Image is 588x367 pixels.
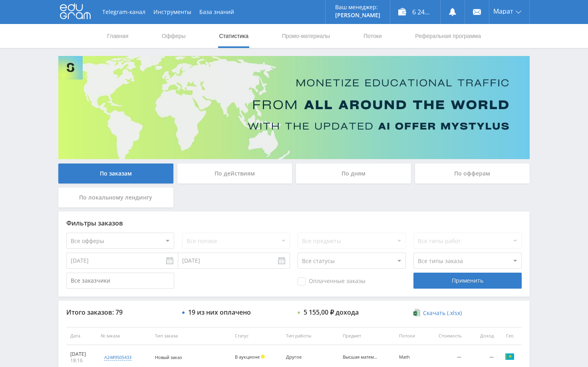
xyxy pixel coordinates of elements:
div: Фильтры заказов [66,219,522,227]
span: Оплаченные заказы [298,277,366,285]
span: Скачать (.xlsx) [423,310,462,316]
div: Другое [286,355,322,360]
div: 5 155,00 ₽ дохода [304,309,359,316]
div: По действиям [177,164,292,183]
th: Статус [231,327,282,345]
th: Стоимость [426,327,465,345]
span: В аукционе [235,354,260,360]
a: Промо-материалы [281,24,331,48]
span: Новый заказ [155,354,182,360]
a: Главная [106,24,129,48]
a: Офферы [161,24,187,48]
th: Тип работы [282,327,338,345]
th: Тип заказа [151,327,231,345]
img: kaz.png [505,352,514,361]
div: По офферам [415,164,530,183]
div: Высшая математика [343,355,379,360]
div: Math [399,355,422,360]
th: Дата [66,327,97,345]
a: Скачать (.xlsx) [413,309,461,317]
img: Banner [58,56,530,159]
a: Реферальная программа [414,24,482,48]
th: Доход [465,327,498,345]
div: По дням [296,164,411,183]
a: Потоки [363,24,383,48]
a: Статистика [218,24,249,48]
div: По заказам [58,164,173,183]
th: № заказа [97,327,151,345]
div: a24#9505433 [104,354,131,361]
th: Гео [498,327,522,345]
th: Предмет [339,327,395,345]
div: 18:16 [70,357,93,364]
span: Марат [493,8,513,14]
div: 19 из них оплачено [188,309,251,316]
p: Ваш менеджер: [335,4,380,10]
input: Все заказчики [66,273,174,289]
div: Применить [413,273,521,289]
div: По локальному лендингу [58,187,173,207]
th: Потоки [395,327,426,345]
p: [PERSON_NAME] [335,12,380,18]
div: Итого заказов: 79 [66,309,174,316]
div: [DATE] [70,351,93,357]
span: Холд [261,355,265,359]
img: xlsx [413,309,420,317]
